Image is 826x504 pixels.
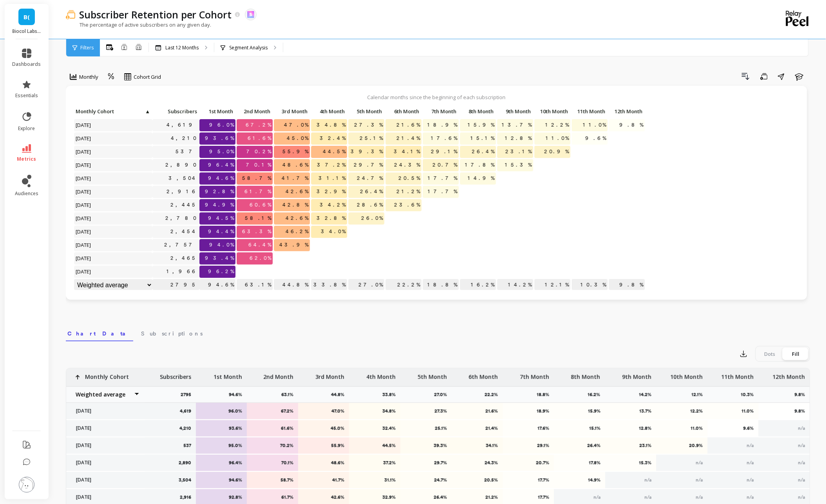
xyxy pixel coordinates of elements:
span: 48.6% [281,159,310,171]
p: 44.8% [274,279,310,291]
p: Subscriber Retention per Cohort [79,8,232,21]
span: 11th Month [573,108,605,114]
span: 11.0% [581,119,608,131]
p: 537 [183,442,191,449]
p: 9.8% [609,279,645,291]
span: [DATE] [74,186,93,198]
p: 4th Month [311,106,347,117]
p: 34.8% [354,408,396,414]
p: 32.9% [354,494,396,500]
span: n/a [798,426,805,431]
span: 29.1% [429,146,459,158]
p: Monthly Cohort [74,106,152,117]
p: 63.1% [281,392,298,398]
span: 28.6% [355,199,384,211]
span: 55.9% [281,146,310,158]
p: 5th Month [348,106,384,117]
p: 16.2% [588,392,605,398]
span: 45.0% [285,132,310,144]
p: 11th Month [721,368,754,381]
span: Filters [80,45,94,51]
span: Subscriptions [141,330,203,337]
span: 96.0% [208,119,235,131]
a: 2,916 [165,186,199,198]
p: 3,504 [179,477,191,483]
span: 43.9% [278,239,310,251]
p: 33.8% [382,392,400,398]
p: 61.7% [252,494,293,500]
p: 25.1% [406,425,447,431]
span: 62.0% [248,252,273,264]
p: 20.7% [508,460,549,466]
p: 55.9% [303,442,345,449]
span: 96.2% [206,266,235,277]
p: 4th Month [366,368,396,381]
span: n/a [747,443,754,448]
span: explore [18,125,35,132]
p: 34.1% [457,442,498,449]
p: 27.0% [348,279,384,291]
p: 16.2% [460,279,496,291]
div: Toggle SortBy [609,106,646,118]
span: 94.6% [206,172,235,184]
p: [DATE] [71,477,140,483]
p: 47.0% [303,408,345,414]
span: 34.0% [319,226,347,237]
span: 9.8% [618,119,645,131]
span: n/a [696,495,703,500]
span: 8th Month [462,108,494,114]
div: Toggle SortBy [348,106,385,118]
span: 94.0% [208,239,235,251]
p: Biocol Labs (US) [13,28,41,34]
a: 2,890 [164,159,199,171]
span: [DATE] [74,212,93,224]
p: 10th Month [670,368,703,381]
div: Fill [783,348,809,360]
p: 2,916 [180,494,191,500]
span: 9.6% [584,132,608,144]
span: 1st Month [201,108,233,114]
p: 94.6% [201,477,243,483]
span: Cohort Grid [134,73,161,81]
p: 17.7% [508,494,549,500]
p: 1st Month [199,106,235,117]
div: Toggle SortBy [199,106,236,118]
p: [DATE] [71,408,140,414]
span: 37.2% [315,159,347,171]
p: 41.7% [303,477,345,483]
p: Segment Analysis [229,45,268,51]
div: Toggle SortBy [497,106,534,118]
p: 37.2% [354,460,396,466]
p: 8th Month [460,106,496,117]
span: [DATE] [74,199,93,211]
span: [DATE] [74,239,93,251]
p: 32.4% [354,425,396,431]
span: 23.1% [504,146,533,158]
span: 42.8% [281,199,310,211]
span: 70.1% [245,159,273,171]
span: 60.6% [248,199,273,211]
p: 21.2% [457,494,498,500]
span: 58.7% [241,172,273,184]
p: 14.2% [639,392,656,398]
div: Toggle SortBy [460,106,497,118]
p: 39.3% [406,442,447,449]
p: 58.7% [252,477,293,483]
span: 64.4% [247,239,273,251]
span: 93.6% [203,132,235,144]
span: 39.3% [349,146,384,158]
p: 3rd Month [274,106,310,117]
span: 3rd Month [275,108,308,114]
span: B( [24,13,30,22]
span: 20.5% [397,172,422,184]
span: 29.7% [352,159,384,171]
p: 18.9% [508,408,549,414]
a: 4,210 [169,132,199,144]
p: [DATE] [71,460,140,466]
p: 12.1% [534,279,571,291]
p: 42.6% [303,494,345,500]
p: 14.9% [559,477,601,483]
p: 94.6% [199,279,235,291]
span: 25.1% [358,132,384,144]
p: 12.8% [610,425,652,431]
